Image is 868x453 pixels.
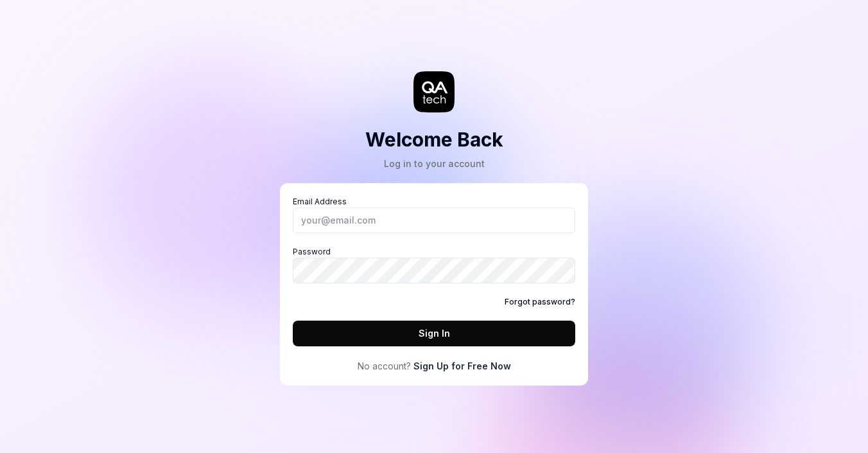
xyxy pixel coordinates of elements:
input: Password [293,258,575,283]
button: Sign In [293,321,575,346]
span: No account? [358,359,411,373]
a: Forgot password? [505,296,575,308]
h2: Welcome Back [365,125,503,154]
input: Email Address [293,208,575,233]
label: Password [293,246,575,283]
a: Sign Up for Free Now [413,359,511,373]
div: Log in to your account [365,157,503,170]
label: Email Address [293,196,575,233]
